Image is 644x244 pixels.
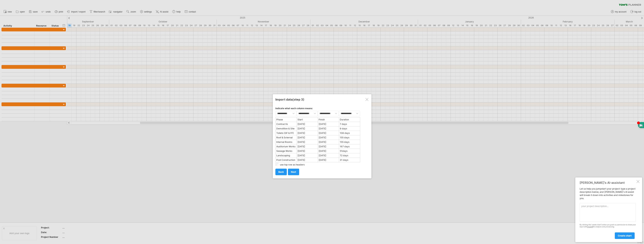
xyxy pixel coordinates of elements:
[278,171,284,173] span: back
[618,234,632,237] span: create chart
[580,187,636,239] div: Let us help you jumpstart your project: type a project description below, and [PERSON_NAME]'s AI ...
[276,140,296,144] div: Internal Rooms
[339,140,360,144] div: 155 days
[318,136,339,139] div: [DATE]
[292,98,304,101] span: (step 3)
[288,169,299,175] a: next
[339,145,360,148] div: 167 days
[318,140,339,144] div: [DATE]
[339,158,360,162] div: 31 days
[297,140,318,144] div: [DATE]
[297,127,318,131] div: [DATE]
[297,145,318,148] div: [DATE]
[318,127,339,131] div: [DATE]
[615,232,635,239] a: create chart
[339,122,360,126] div: 7 days
[275,96,369,103] div: Import data
[297,154,318,157] div: [DATE]
[297,158,318,162] div: [DATE]
[276,118,296,122] div: Phase
[318,158,339,162] div: [DATE]
[297,122,318,126] div: [DATE]
[339,136,360,139] div: 155 days
[276,136,296,139] div: Roof & External Works
[275,169,287,175] a: back
[318,154,339,157] div: [DATE]
[291,171,296,173] span: next
[276,154,296,157] div: Landscaping
[280,163,305,166] label: use top row as headers
[276,131,296,135] div: Toilets (GF & FF)
[276,122,296,126] div: Contract & Mobilization
[339,118,360,122] div: Duration
[339,154,360,157] div: 72 days
[297,131,318,135] div: [DATE]
[339,131,360,135] div: 108 days
[297,149,318,153] div: [DATE]
[318,118,339,122] div: Finish
[580,224,636,228] div: By clicking the 'create chart' button you grant us permission to share your input with for analys...
[276,149,296,153] div: Sewage Works
[275,107,369,111] div: Indicate what each column means:
[580,181,636,185] div: [PERSON_NAME]'s AI-assistant
[587,226,593,228] a: OpenAI
[318,122,339,126] div: [DATE]
[318,145,339,148] div: [DATE]
[276,145,296,148] div: Auditorium Works
[339,127,360,131] div: 9 days
[318,149,339,153] div: [DATE]
[297,136,318,139] div: [DATE]
[318,131,339,135] div: [DATE]
[276,158,296,162] div: Post Construction Approvals
[339,149,360,153] div: 51days
[297,118,318,122] div: Start
[276,127,296,131] div: Demolition & Site Setup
